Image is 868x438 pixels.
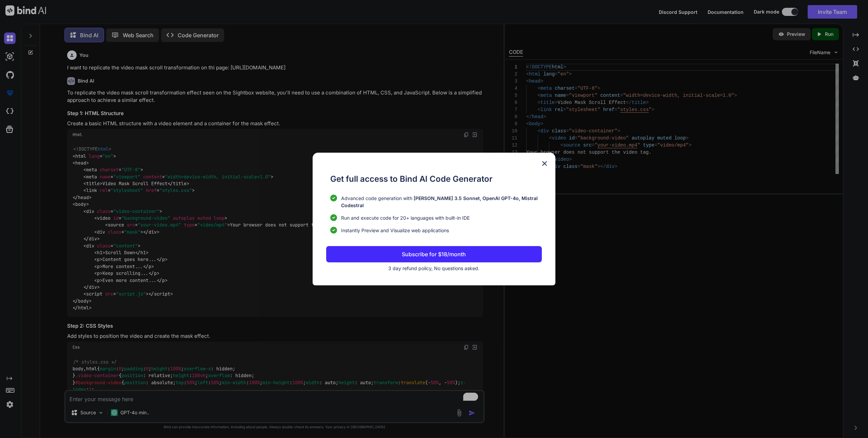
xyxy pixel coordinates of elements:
[326,246,542,262] button: Subscribe for $18/month
[388,265,479,271] span: 3 day refund poilcy, No questions asked.
[540,159,549,168] img: close
[341,195,542,209] p: Advanced code generation with
[341,227,449,234] span: Instantly Preview and Visualize web applications
[341,195,538,208] span: [PERSON_NAME] 3.5 Sonnet, OpenAI GPT-4o, Mistral Codestral
[330,195,337,201] img: checklist
[330,173,542,185] h1: Get full access to Bind AI Code Generator
[330,214,337,221] img: checklist
[330,227,337,234] img: checklist
[402,250,466,258] p: Subscribe for $18/month
[341,214,470,221] span: Run and execute code for 20+ languages with built-in IDE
